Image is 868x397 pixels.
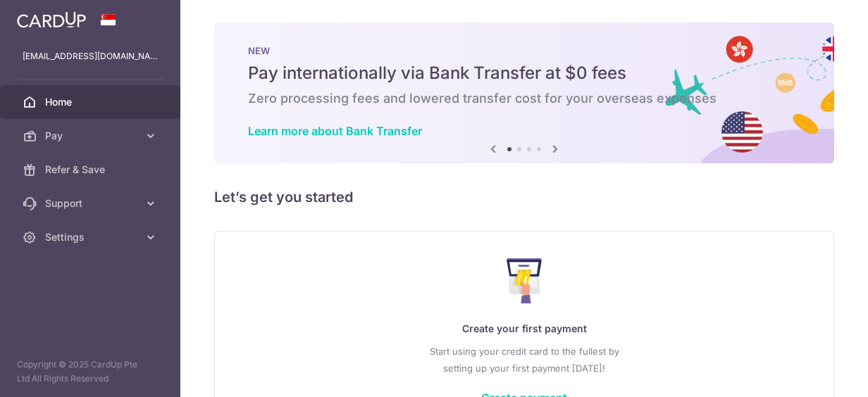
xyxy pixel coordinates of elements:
[248,45,800,56] p: NEW
[45,163,138,177] span: Refer & Save
[507,258,542,303] img: Make Payment
[45,95,138,109] span: Home
[45,230,138,244] span: Settings
[214,23,834,163] img: Bank transfer banner
[17,11,86,28] img: CardUp
[45,196,138,210] span: Support
[23,49,158,63] p: [EMAIL_ADDRESS][DOMAIN_NAME]
[248,124,422,138] a: Learn more about Bank Transfer
[248,62,800,84] h5: Pay internationally via Bank Transfer at $0 fees
[243,320,805,337] p: Create your first payment
[243,343,805,377] p: Start using your credit card to the fullest by setting up your first payment [DATE]!
[214,186,834,208] h5: Let’s get you started
[248,90,800,107] h6: Zero processing fees and lowered transfer cost for your overseas expenses
[45,129,138,143] span: Pay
